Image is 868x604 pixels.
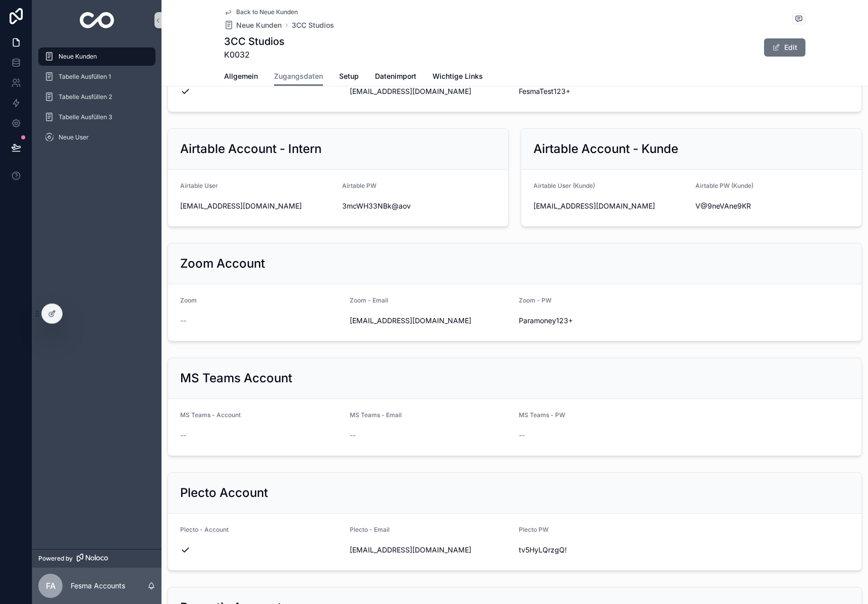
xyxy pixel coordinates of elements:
[519,430,525,440] span: --
[180,182,218,189] span: Airtable User
[32,40,161,160] div: scrollable content
[350,545,511,555] span: [EMAIL_ADDRESS][DOMAIN_NAME]
[236,20,282,30] span: Neue Kunden
[533,201,687,211] span: [EMAIL_ADDRESS][DOMAIN_NAME]
[46,580,56,592] span: FA
[519,296,552,304] span: Zoom - PW
[180,430,186,440] span: --
[236,8,298,16] span: Back to Neue Kunden
[38,47,155,66] a: Neue Kunden
[695,182,753,189] span: Airtable PW (Kunde)
[180,256,265,272] h2: Zoom Account
[519,545,680,555] span: tv5HyLQrzgQ!
[519,526,549,533] span: Plecto PW
[533,182,595,189] span: Airtable User (Kunde)
[519,316,680,326] span: Paramoney123+
[38,68,155,86] a: Tabelle Ausfüllen 1
[38,555,73,563] span: Powered by
[224,48,285,61] span: K0032
[342,201,496,211] span: 3mcWH33NBk@aov
[342,182,376,189] span: Airtable PW
[224,8,298,16] a: Back to Neue Kunden
[274,67,323,86] a: Zugangsdaten
[59,133,89,141] span: Neue User
[180,141,321,157] h2: Airtable Account - Intern
[180,201,334,211] span: [EMAIL_ADDRESS][DOMAIN_NAME]
[350,296,388,304] span: Zoom - Email
[533,141,678,157] h2: Airtable Account - Kunde
[519,86,680,96] span: FesmaTest123+
[224,20,282,30] a: Neue Kunden
[292,20,334,30] a: 3CC Studios
[375,71,416,81] span: Datenimport
[71,581,125,591] p: Fesma Accounts
[59,53,97,61] span: Neue Kunden
[59,73,111,81] span: Tabelle Ausfüllen 1
[180,370,292,386] h2: MS Teams Account
[519,411,565,419] span: MS Teams - PW
[180,526,229,533] span: Plecto - Account
[274,71,323,81] span: Zugangsdaten
[339,71,359,81] span: Setup
[180,316,186,326] span: --
[350,526,390,533] span: Plecto - Email
[59,93,112,101] span: Tabelle Ausfüllen 2
[224,67,258,87] a: Allgemein
[375,67,416,87] a: Datenimport
[38,108,155,126] a: Tabelle Ausfüllen 3
[695,201,849,211] span: V@9neVAne9KR
[350,316,511,326] span: [EMAIL_ADDRESS][DOMAIN_NAME]
[350,430,356,440] span: --
[38,88,155,106] a: Tabelle Ausfüllen 2
[180,296,197,304] span: Zoom
[224,71,258,81] span: Allgemein
[432,71,483,81] span: Wichtige Links
[764,38,805,57] button: Edit
[224,34,285,48] h1: 3CC Studios
[350,411,402,419] span: MS Teams - Email
[339,67,359,87] a: Setup
[38,128,155,146] a: Neue User
[32,549,161,568] a: Powered by
[59,113,112,121] span: Tabelle Ausfüllen 3
[80,12,115,28] img: App logo
[432,67,483,87] a: Wichtige Links
[180,411,241,419] span: MS Teams - Account
[180,485,268,501] h2: Plecto Account
[350,86,511,96] span: [EMAIL_ADDRESS][DOMAIN_NAME]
